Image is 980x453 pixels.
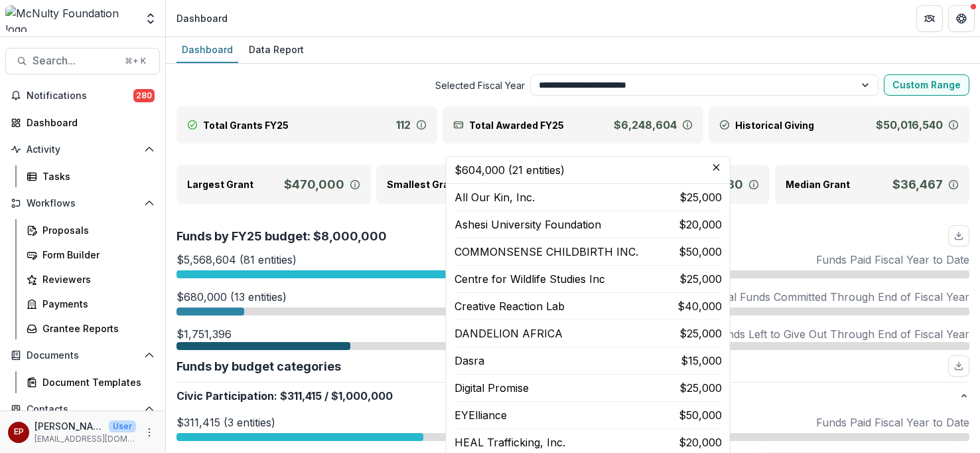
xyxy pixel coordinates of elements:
div: Proposals [42,223,149,237]
a: Payments [21,293,160,315]
p: Historical Giving [735,118,814,132]
p: $1,751,396 [176,326,232,342]
a: Dashboard [5,112,160,134]
p: $5,568,604 (81 entities) [176,252,297,268]
p: $311,415 (3 entities) [176,414,275,430]
div: Grantee Reports [42,321,149,335]
button: Open Workflows [5,193,160,214]
p: Smallest Grant [387,177,459,191]
span: Documents [27,350,139,361]
div: Form Builder [42,248,149,262]
nav: breadcrumb [171,9,233,28]
a: Document Templates [21,371,160,393]
div: Payments [42,297,149,311]
p: Additional Funds Committed Through End of Fiscal Year [687,289,969,305]
p: Total Grants FY25 [203,118,289,132]
p: $36,467 [892,175,943,193]
p: [EMAIL_ADDRESS][DOMAIN_NAME] [35,433,136,445]
div: Dashboard [27,116,149,130]
p: Funds by budget categories [176,357,341,375]
p: $470,000 [284,175,344,193]
p: Funds Paid Fiscal Year to Date [816,414,969,430]
div: Tasks [42,169,149,183]
span: Notifications [27,90,133,102]
button: Open Contacts [5,399,160,420]
div: Document Templates [42,375,149,389]
div: Dashboard [176,40,238,59]
span: Workflows [27,198,139,209]
p: Total Awarded FY25 [469,118,564,132]
p: User [109,420,136,432]
span: Activity [27,144,139,155]
p: Largest Grant [187,177,253,191]
span: $311,415 [280,388,322,404]
button: Partners [916,5,943,32]
p: Funds Paid Fiscal Year to Date [816,252,969,268]
button: Search... [5,48,160,74]
a: Proposals [21,219,160,241]
p: 112 [396,117,411,133]
a: Reviewers [21,268,160,290]
p: [PERSON_NAME] [35,419,104,433]
button: download [948,225,969,246]
div: Data Report [244,40,309,59]
img: McNulty Foundation logo [5,5,136,32]
button: Open Activity [5,139,160,160]
button: Open entity switcher [141,5,160,32]
span: Contacts [27,404,139,415]
p: Median Grant [786,177,850,191]
span: / [324,388,328,404]
p: Funds by FY25 budget: $8,000,000 [176,227,387,245]
button: Notifications280 [5,85,160,106]
div: Reviewers [42,272,149,286]
div: Dashboard [176,11,228,25]
p: Funds Left to Give Out Through End of Fiscal Year [715,326,969,342]
p: $6,248,604 [614,117,677,133]
p: $680,000 (13 entities) [176,289,287,305]
button: Custom Range [884,74,969,96]
a: Grantee Reports [21,317,160,339]
span: Search... [33,54,117,67]
button: Get Help [948,5,975,32]
a: Data Report [244,37,309,63]
button: Civic Participation:$311,415/$1,000,000 [176,383,969,409]
div: ⌘ + K [122,54,149,68]
a: Tasks [21,165,160,187]
p: Civic Participation : $1,000,000 [176,388,959,404]
p: $50,016,540 [876,117,943,133]
button: Open Documents [5,345,160,366]
button: More [141,424,157,440]
span: Selected Fiscal Year [176,78,525,92]
button: download [948,355,969,377]
a: Form Builder [21,244,160,266]
div: esther park [14,428,24,436]
span: 280 [133,89,155,102]
a: Dashboard [176,37,238,63]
